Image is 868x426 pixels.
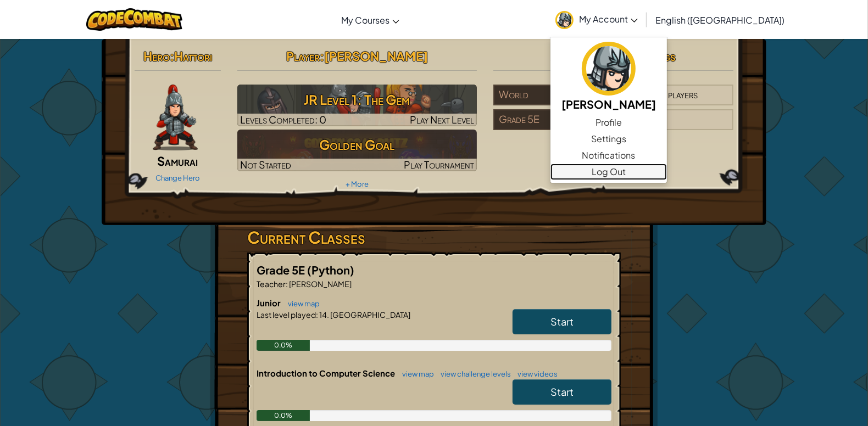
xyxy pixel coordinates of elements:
span: [GEOGRAPHIC_DATA] [329,310,410,319]
span: English ([GEOGRAPHIC_DATA]) [655,14,784,26]
a: Play Next Level [237,85,477,126]
a: Notifications [550,147,667,164]
span: Notifications [582,149,635,162]
a: Grade 5E22players [493,120,733,132]
a: Golden GoalNot StartedPlay Tournament [237,130,477,171]
a: Change Hero [155,173,200,182]
span: Player [286,48,320,64]
span: Last level played [257,310,316,319]
img: CodeCombat logo [86,8,182,31]
span: Play Next Level [410,113,474,126]
span: Not Started [240,158,291,171]
span: Junior [257,298,282,308]
h3: JR Level 1: The Gem [237,87,477,112]
span: Introduction to Computer Science [257,368,397,378]
span: : [170,48,174,64]
a: My Courses [336,5,405,35]
a: Settings [550,131,667,147]
img: samurai.pose.png [153,85,198,150]
span: Grade 5E [257,263,307,277]
span: players [669,88,698,100]
span: Play Tournament [404,158,474,171]
span: Levels Completed: 0 [240,113,326,126]
a: [PERSON_NAME] [550,40,667,114]
img: JR Level 1: The Gem [237,85,477,126]
a: Log Out [550,164,667,180]
span: [PERSON_NAME] [288,279,352,289]
span: [PERSON_NAME] [324,48,428,64]
a: view map [397,369,434,378]
span: My Account [579,13,638,25]
a: World8,055,106players [493,95,733,108]
span: My Courses [341,14,390,26]
a: view challenge levels [435,369,511,378]
span: Hattori [174,48,212,64]
span: 14. [318,310,329,319]
a: view videos [512,369,558,378]
h3: Current Classes [247,225,621,250]
span: Hero [143,48,170,64]
img: avatar [555,11,574,29]
img: Golden Goal [237,130,477,171]
h3: Golden Goal [237,132,477,157]
img: avatar [582,42,636,96]
a: My Account [550,2,643,37]
span: : [316,310,318,319]
h5: [PERSON_NAME] [561,96,656,113]
a: Profile [550,114,667,131]
span: Teacher [257,279,286,289]
div: Grade 5E [493,109,613,130]
span: : [286,279,288,289]
a: English ([GEOGRAPHIC_DATA]) [650,5,790,35]
span: Start [550,315,574,328]
div: 0.0% [257,410,310,421]
a: + More [346,180,369,188]
a: view map [282,299,320,308]
div: World [493,85,613,105]
div: 0.0% [257,340,310,351]
span: Samurai [157,153,198,169]
span: (Python) [307,263,354,277]
span: Start [550,385,574,398]
span: : [320,48,324,64]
